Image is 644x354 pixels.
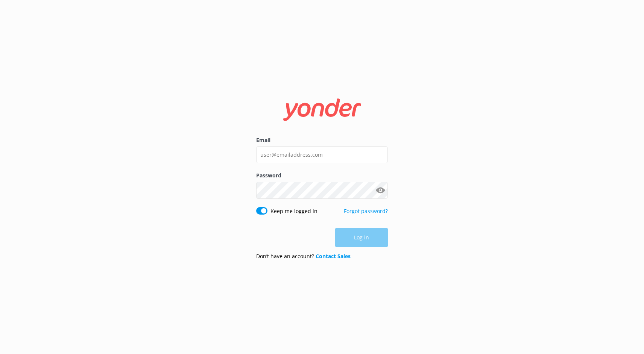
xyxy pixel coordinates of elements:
[316,253,351,260] a: Contact Sales
[344,207,388,215] a: Forgot password?
[256,171,388,180] label: Password
[373,183,388,198] button: Show password
[256,146,388,163] input: user@emailaddress.com
[270,207,317,215] label: Keep me logged in
[256,136,388,144] label: Email
[256,252,351,260] p: Don’t have an account?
